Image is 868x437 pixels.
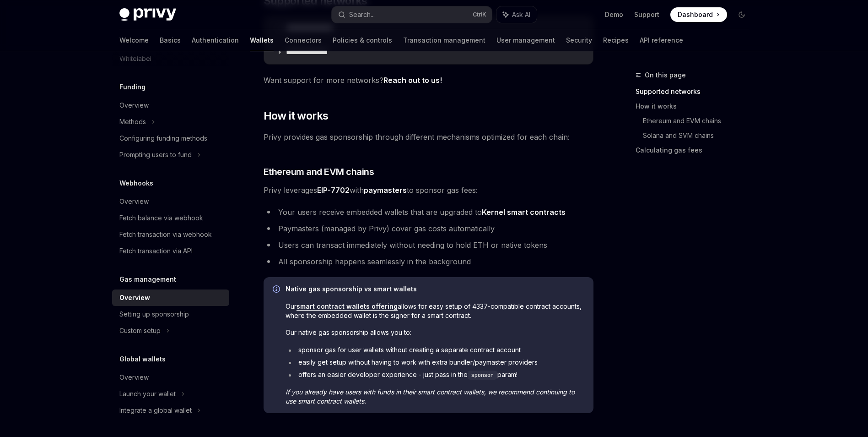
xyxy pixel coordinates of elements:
span: Ask AI [512,10,530,19]
a: Setting up sponsorship [112,306,229,322]
a: Fetch transaction via webhook [112,226,229,243]
span: Privy leverages with to sponsor gas fees: [264,184,593,197]
span: On this page [645,70,686,81]
a: Supported networks [636,84,756,99]
a: Wallets [250,29,274,51]
li: Users can transact immediately without needing to hold ETH or native tokens [264,239,593,251]
div: Integrate a global wallet [119,405,192,416]
a: Reach out to us! [383,76,442,85]
div: Prompting users to fund [119,149,192,160]
span: Our native gas sponsorship allows you to: [286,328,584,337]
a: Overview [112,290,229,306]
code: sponsor [468,371,497,380]
h5: Global wallets [119,354,166,365]
div: Configuring funding methods [119,133,207,144]
li: Paymasters (managed by Privy) cover gas costs automatically [264,222,593,235]
a: Fetch transaction via API [112,243,229,259]
div: Methods [119,116,146,127]
span: How it works [264,109,329,123]
div: Launch your wallet [119,388,176,399]
li: All sponsorship happens seamlessly in the background [264,255,593,268]
button: Toggle dark mode [734,7,749,22]
img: dark logo [119,8,176,21]
a: Support [634,10,659,19]
h5: Gas management [119,274,176,285]
span: Dashboard [678,10,713,19]
div: Fetch balance via webhook [119,213,203,224]
a: Overview [112,97,229,114]
div: Overview [119,100,149,111]
li: easily get setup without having to work with extra bundler/paymaster providers [286,358,584,367]
a: API reference [640,29,683,51]
a: Security [566,29,592,51]
div: Fetch transaction via webhook [119,229,212,240]
div: Fetch transaction via API [119,246,193,257]
a: How it works [636,99,756,114]
button: Search...CtrlK [332,6,492,23]
li: sponsor gas for user wallets without creating a separate contract account [286,345,584,355]
div: Overview [119,196,149,207]
div: Search... [349,9,375,20]
a: Configuring funding methods [112,130,229,147]
a: Transaction management [403,29,485,51]
button: Ask AI [496,6,537,23]
strong: Native gas sponsorship vs smart wallets [286,285,417,293]
h5: Webhooks [119,178,153,189]
span: Ethereum and EVM chains [264,165,374,178]
a: Welcome [119,29,149,51]
a: Recipes [603,29,629,51]
span: Privy provides gas sponsorship through different mechanisms optimized for each chain: [264,131,593,143]
span: Want support for more networks? [264,74,593,87]
div: Custom setup [119,325,161,336]
a: Solana and SVM chains [643,128,756,143]
strong: paymasters [364,186,407,195]
a: Fetch balance via webhook [112,210,229,226]
a: User management [496,29,555,51]
a: Overview [112,369,229,386]
a: Basics [160,29,181,51]
a: Calculating gas fees [636,143,756,158]
a: Overview [112,193,229,210]
li: Your users receive embedded wallets that are upgraded to [264,206,593,218]
li: offers an easier developer experience - just pass in the param! [286,370,584,380]
a: Demo [605,10,623,19]
a: Kernel smart contracts [482,208,566,217]
a: Policies & controls [333,29,392,51]
h5: Funding [119,82,146,93]
a: Connectors [285,29,322,51]
span: Our allows for easy setup of 4337-compatible contract accounts, where the embedded wallet is the ... [286,302,584,320]
div: Overview [119,372,149,383]
a: Dashboard [670,7,727,22]
em: If you already have users with funds in their smart contract wallets, we recommend continuing to ... [286,388,575,405]
a: Authentication [192,29,239,51]
span: Ctrl K [473,11,486,18]
a: Ethereum and EVM chains [643,114,756,128]
div: Overview [119,292,150,303]
a: smart contract wallets offering [297,302,398,311]
svg: Info [273,285,282,295]
a: EIP-7702 [317,186,350,195]
div: Setting up sponsorship [119,309,189,320]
